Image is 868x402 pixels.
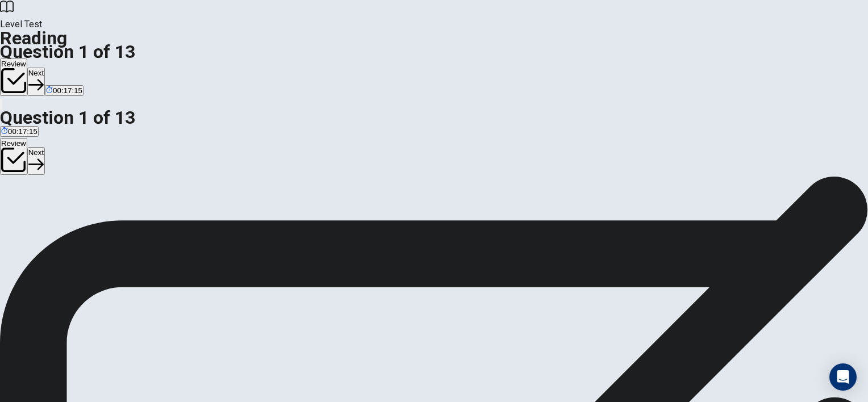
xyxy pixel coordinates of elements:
div: Open Intercom Messenger [829,363,857,391]
span: 00:17:15 [53,86,82,95]
button: Next [27,68,45,95]
span: 00:17:15 [8,127,37,136]
button: Next [27,147,45,175]
button: 00:17:15 [45,85,84,96]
